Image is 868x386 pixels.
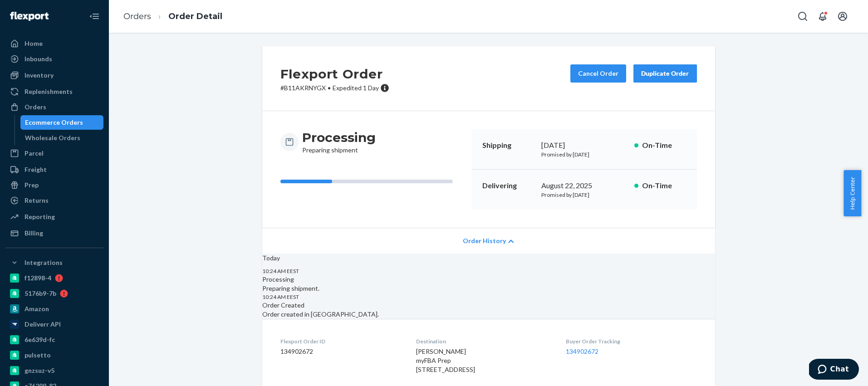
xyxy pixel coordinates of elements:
[541,151,627,158] p: Promised by [DATE]
[280,337,402,345] dt: Flexport Order ID
[262,301,715,310] div: Order Created
[25,196,49,205] div: Returns
[85,7,103,25] button: Close Navigation
[5,193,103,208] a: Returns
[5,146,103,161] a: Parcel
[541,181,627,191] div: August 22, 2025
[123,11,151,21] a: Orders
[541,140,627,151] div: [DATE]
[262,254,715,263] p: Today
[25,181,39,190] div: Prep
[280,64,389,83] h2: Flexport Order
[566,337,696,345] dt: Buyer Order Tracking
[814,7,832,25] button: Open notifications
[5,271,103,285] a: f12898-4
[280,347,402,356] dd: 134902672
[5,226,103,240] a: Billing
[20,131,104,145] a: Wholesale Orders
[5,162,103,177] a: Freight
[5,302,103,316] a: Amazon
[262,267,715,275] p: 10:24 AM EEST
[25,212,55,221] div: Reporting
[5,100,103,114] a: Orders
[5,52,103,66] a: Inbounds
[25,258,63,267] div: Integrations
[262,301,715,319] div: Order created in [GEOGRAPHIC_DATA].
[5,286,103,301] a: 5176b9-7b
[25,351,51,360] div: pulsetto
[25,118,83,127] div: Ecommerce Orders
[794,7,812,25] button: Open Search Box
[482,181,534,191] p: Delivering
[333,84,379,92] span: Expedited 1 Day
[642,181,686,191] p: On-Time
[541,191,627,199] p: Promised by [DATE]
[5,68,103,83] a: Inventory
[25,335,55,344] div: 6e639d-fc
[5,317,103,332] a: Deliverr API
[25,229,43,238] div: Billing
[25,149,44,158] div: Parcel
[328,84,331,92] span: •
[20,115,104,130] a: Ecommerce Orders
[5,36,103,51] a: Home
[5,255,103,270] button: Integrations
[843,170,861,216] button: Help Center
[25,87,73,96] div: Replenishments
[25,103,46,112] div: Orders
[10,12,49,21] img: Flexport logo
[642,140,686,151] p: On-Time
[262,275,715,293] div: Preparing shipment.
[809,359,859,381] iframe: Opens a widget where you can chat to one of our agents
[416,337,551,345] dt: Destination
[633,64,697,83] button: Duplicate Order
[25,165,47,174] div: Freight
[262,275,715,284] div: Processing
[25,39,43,48] div: Home
[482,140,534,151] p: Shipping
[5,363,103,378] a: gnzsuz-v5
[262,293,715,301] p: 10:24 AM EEST
[5,84,103,99] a: Replenishments
[570,64,626,83] button: Cancel Order
[25,274,51,283] div: f12898-4
[5,210,103,224] a: Reporting
[302,129,376,146] h3: Processing
[25,54,52,64] div: Inbounds
[25,133,80,142] div: Wholesale Orders
[168,11,222,21] a: Order Detail
[416,347,475,373] span: [PERSON_NAME] myFBA Prep [STREET_ADDRESS]
[25,289,56,298] div: 5176b9-7b
[116,3,230,30] ol: breadcrumbs
[25,320,61,329] div: Deliverr API
[641,69,689,78] div: Duplicate Order
[25,71,54,80] div: Inventory
[5,348,103,362] a: pulsetto
[834,7,852,25] button: Open account menu
[25,366,54,375] div: gnzsuz-v5
[463,236,506,245] span: Order History
[566,347,598,355] a: 134902672
[5,332,103,347] a: 6e639d-fc
[280,83,389,93] p: # B11AKRNYGX
[302,129,376,155] div: Preparing shipment
[5,178,103,192] a: Prep
[25,304,49,313] div: Amazon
